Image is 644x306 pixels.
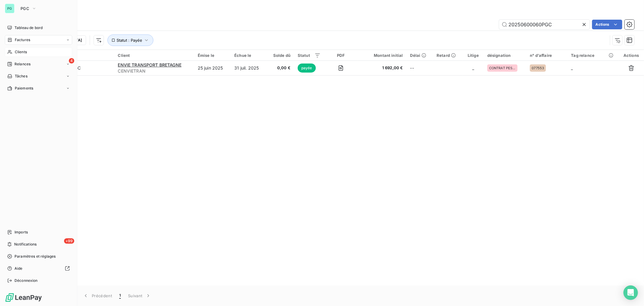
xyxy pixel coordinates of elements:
span: Factures [15,37,30,43]
span: Tableau de bord [14,25,43,31]
span: +99 [64,238,74,244]
span: ENVIE TRANSPORT BRETAGNE [118,62,181,67]
button: Précédent [79,289,116,302]
div: Émise le [198,53,227,58]
button: Suivant [124,289,155,302]
div: PDF [328,53,354,58]
span: CENVIETRAN [118,68,190,74]
div: Montant initial [361,53,403,58]
div: Retard [437,53,459,58]
span: _ [571,65,573,70]
span: Paiements [15,86,33,91]
span: 4 [69,58,74,63]
input: Rechercher [499,20,590,29]
span: 0,00 € [270,65,291,71]
span: Relances [14,61,30,67]
span: 1 692,00 € [361,65,403,71]
td: 25 juin 2025 [194,61,231,75]
button: 1 [116,289,124,302]
span: Déconnexion [14,278,38,283]
td: -- [407,61,433,75]
div: désignation [487,53,523,58]
span: _ [473,65,474,70]
span: CONTRAT PESAGE 2025 [489,66,516,70]
a: Aide [5,264,72,273]
div: Tag relance [571,53,615,58]
span: PGC [21,6,29,11]
span: 077553 [532,66,544,70]
span: Imports [14,229,28,235]
img: Logo LeanPay [5,293,42,302]
span: Aide [14,266,23,271]
button: Statut : Payée [107,34,153,46]
div: PG [5,4,14,13]
span: 1 [119,293,121,299]
div: Délai [410,53,430,58]
div: Statut [298,53,321,58]
div: Open Intercom Messenger [623,285,638,300]
span: Paramètres et réglages [14,254,56,259]
div: Actions [622,53,640,58]
button: Actions [592,20,622,29]
td: 31 juil. 2025 [231,61,266,75]
div: Client [118,53,190,58]
span: Statut : Payée [117,38,142,43]
div: Litige [466,53,480,58]
span: Clients [15,49,27,55]
div: n° d'affaire [530,53,564,58]
div: Échue le [234,53,263,58]
span: payée [298,63,316,73]
div: Solde dû [270,53,291,58]
span: Tâches [15,73,27,79]
span: Notifications [14,242,37,247]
